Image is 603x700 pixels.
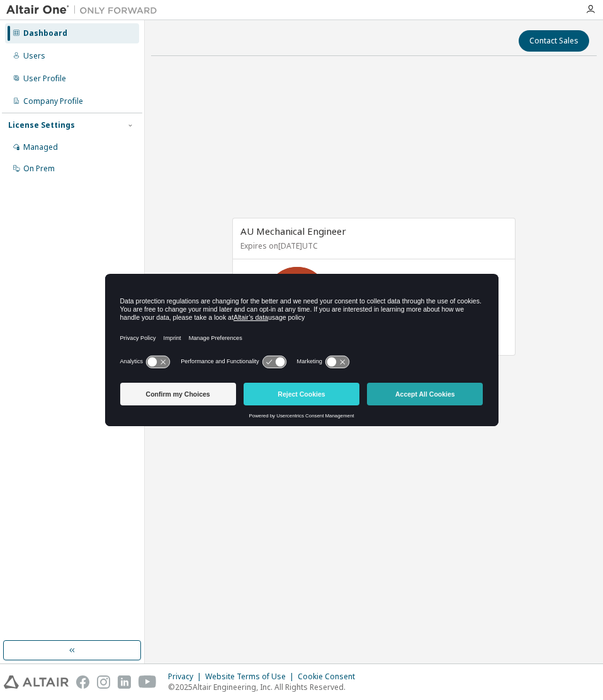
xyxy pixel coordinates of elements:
[97,675,110,689] img: instagram.svg
[298,672,363,682] div: Cookie Consent
[240,225,346,237] span: AU Mechanical Engineer
[23,51,45,61] div: Users
[168,672,205,682] div: Privacy
[118,675,131,689] img: linkedin.svg
[240,240,504,251] p: Expires on [DATE] UTC
[23,164,55,174] div: On Prem
[76,675,89,689] img: facebook.svg
[23,74,66,84] div: User Profile
[23,96,83,106] div: Company Profile
[6,4,164,16] img: Altair One
[8,120,75,130] div: License Settings
[23,142,58,152] div: Managed
[4,675,69,689] img: altair_logo.svg
[138,675,157,689] img: youtube.svg
[519,30,589,52] button: Contact Sales
[205,672,298,682] div: Website Terms of Use
[168,682,363,692] p: © 2025 Altair Engineering, Inc. All Rights Reserved.
[23,28,67,38] div: Dashboard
